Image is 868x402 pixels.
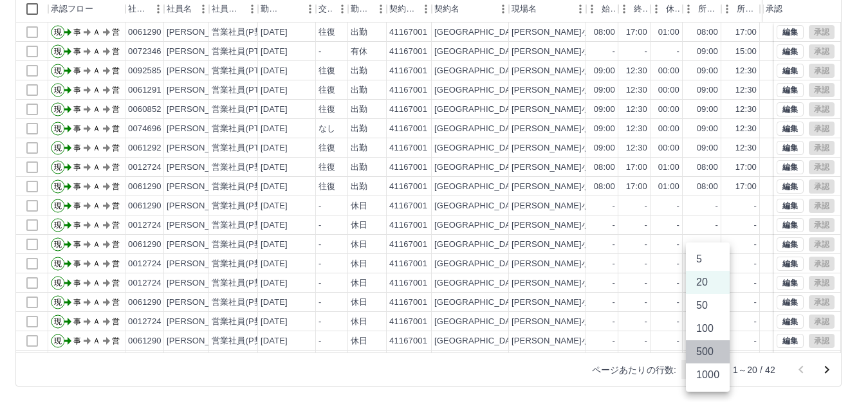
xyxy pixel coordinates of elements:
li: 50 [686,294,730,317]
li: 20 [686,271,730,294]
li: 5 [686,248,730,271]
li: 100 [686,317,730,340]
li: 1000 [686,363,730,387]
li: 500 [686,340,730,363]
